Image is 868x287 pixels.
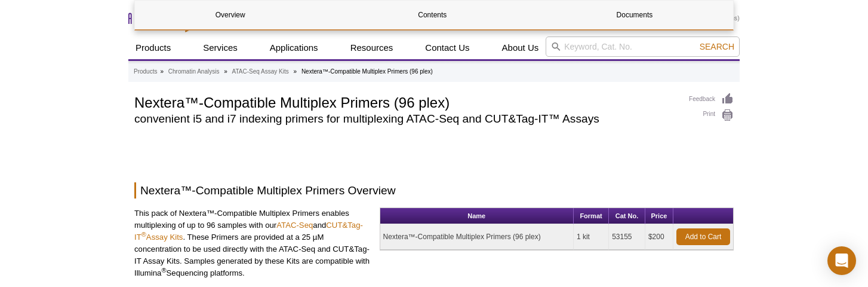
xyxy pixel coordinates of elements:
[337,1,528,29] a: Contents
[689,93,734,106] a: Feedback
[609,224,645,250] td: 53155
[645,208,673,224] th: Price
[574,208,609,224] th: Format
[645,224,673,250] td: $200
[224,68,227,75] li: »
[574,224,609,250] td: 1 kit
[168,66,220,77] a: Chromatin Analysis
[495,36,546,59] a: About Us
[380,208,574,224] th: Name
[160,68,164,75] li: »
[141,231,146,238] sup: ®
[161,267,166,274] sup: ®
[301,68,433,75] li: Nextera™-Compatible Multiplex Primers (96 plex)
[380,224,574,250] td: Nextera™-Compatible Multiplex Primers (96 plex)
[696,41,738,52] button: Search
[134,182,734,199] h2: Nextera™-Compatible Multiplex Primers Overview
[232,66,289,77] a: ATAC-Seq Assay Kits
[294,68,297,75] li: »
[676,228,730,245] a: Add to Cart
[609,208,645,224] th: Cat No.
[135,1,325,29] a: Overview
[539,1,730,29] a: Documents
[343,36,401,59] a: Resources
[134,66,157,77] a: Products
[689,109,734,122] a: Print
[276,221,313,230] a: ATAC-Seq
[546,36,740,57] input: Keyword, Cat. No.
[263,36,325,59] a: Applications
[134,93,677,111] h1: Nextera™-Compatible Multiplex Primers (96 plex)
[196,36,245,59] a: Services
[134,207,371,279] p: This pack of Nextera™-Compatible Multiplex Primers enables multiplexing of up to 96 samples with ...
[418,36,476,59] a: Contact Us
[827,246,856,275] div: Open Intercom Messenger
[700,42,734,51] span: Search
[128,36,178,59] a: Products
[134,114,677,124] h2: convenient i5 and i7 indexing primers for multiplexing ATAC-Seq and CUT&Tag-IT™ Assays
